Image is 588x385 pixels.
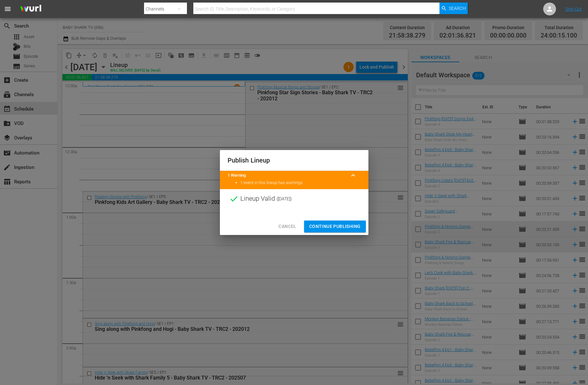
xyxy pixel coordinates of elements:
button: keyboard_arrow_up [345,168,361,183]
li: 1 event in this lineup has warnings. [240,180,361,186]
span: ( [DATE] ) [277,194,292,204]
button: Continue Publishing [304,221,366,232]
div: Lineup Valid [220,189,368,208]
h2: Publish Lineup [228,155,361,165]
span: menu [4,5,12,13]
img: ans4CAIJ8jUAAAAAAAAAAAAAAAAAAAAAAAAgQb4GAAAAAAAAAAAAAAAAAAAAAAAAJMjXAAAAAAAAAAAAAAAAAAAAAAAAgAT5G... [15,2,46,17]
title: 1 Warning [228,172,345,179]
span: Cancel [278,222,296,230]
span: Continue Publishing [309,222,361,230]
button: Cancel [273,221,301,232]
a: Sign Out [565,6,582,12]
span: Search [449,3,466,14]
span: keyboard_arrow_up [349,172,357,179]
